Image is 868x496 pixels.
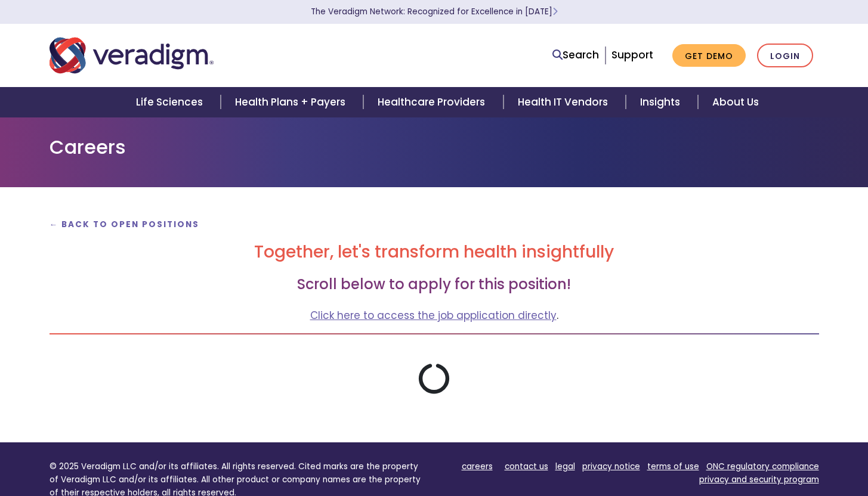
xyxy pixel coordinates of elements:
[698,87,773,117] a: About Us
[310,308,557,323] a: Click here to access the job application directly
[757,44,813,68] a: Login
[555,461,575,472] a: legal
[626,87,698,117] a: Insights
[699,474,819,485] a: privacy and security program
[50,219,200,230] a: ← Back to Open Positions
[50,308,819,324] p: .
[647,461,699,472] a: terms of use
[611,48,653,62] a: Support
[505,461,548,472] a: contact us
[672,44,746,67] a: Get Demo
[503,87,626,117] a: Health IT Vendors
[552,6,558,17] span: Learn More
[363,87,503,117] a: Healthcare Providers
[552,47,599,63] a: Search
[221,87,363,117] a: Health Plans + Payers
[706,461,819,472] a: ONC regulatory compliance
[311,6,558,17] a: The Veradigm Network: Recognized for Excellence in [DATE]Learn More
[462,461,493,472] a: careers
[50,136,819,159] h1: Careers
[50,242,819,262] h2: Together, let's transform health insightfully
[582,461,640,472] a: privacy notice
[122,87,221,117] a: Life Sciences
[50,36,214,75] img: Veradigm logo
[50,276,819,293] h3: Scroll below to apply for this position!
